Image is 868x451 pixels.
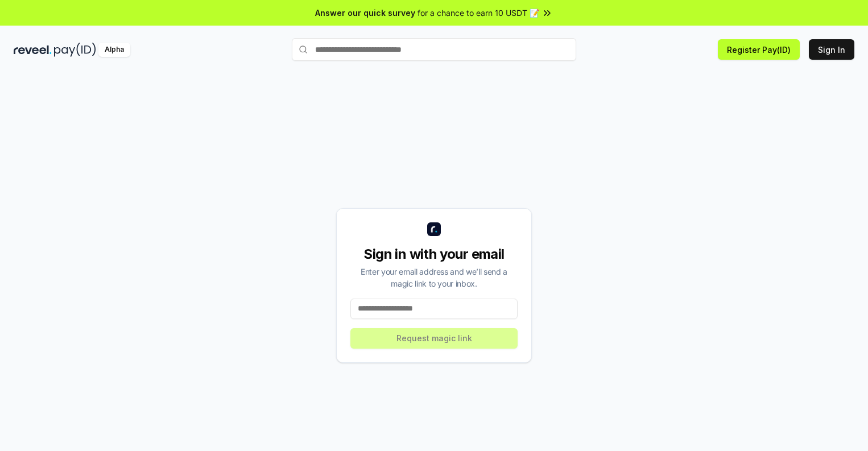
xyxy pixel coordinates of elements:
span: Answer our quick survey [315,7,415,19]
button: Sign In [809,39,854,60]
span: for a chance to earn 10 USDT 📝 [418,7,539,19]
div: Alpha [98,43,130,57]
img: pay_id [54,43,96,57]
button: Register Pay(ID) [718,39,800,60]
div: Enter your email address and we’ll send a magic link to your inbox. [350,266,518,289]
img: reveel_dark [14,43,52,57]
img: logo_small [427,222,441,236]
div: Sign in with your email [350,245,518,263]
